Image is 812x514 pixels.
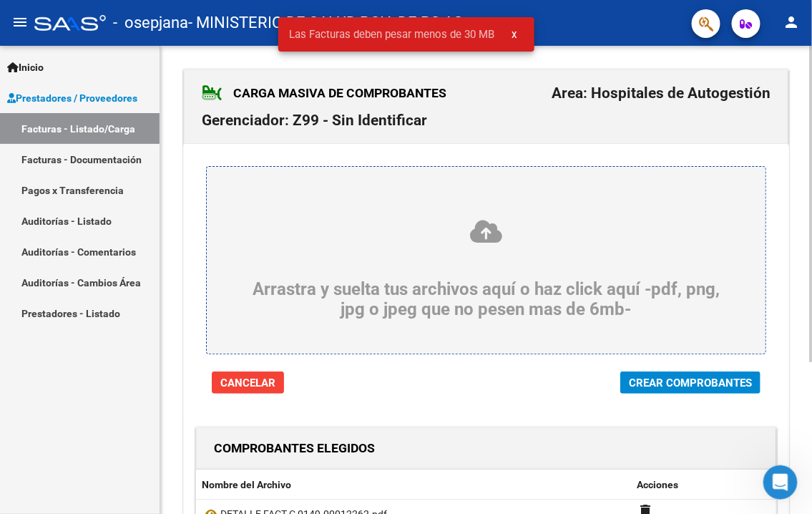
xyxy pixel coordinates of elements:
[202,479,291,490] span: Nombre del Archivo
[629,377,752,389] span: Crear Comprobantes
[11,14,29,31] mat-icon: menu
[241,218,731,319] div: Arrastra y suelta tus archivos aquí o haz click aquí -pdf, png, jpg o jpeg que no pesen mas de 6mb-
[214,437,375,460] h1: COMPROBANTES ELEGIDOS
[637,479,678,490] span: Acciones
[631,470,776,500] datatable-header-cell: Acciones
[202,82,446,105] h1: CARGA MASIVA DE COMPROBANTES
[220,377,275,389] span: Cancelar
[202,107,427,134] h2: Gerenciador: Z99 - Sin Identificar
[212,372,284,394] button: Cancelar
[512,28,517,41] span: x
[620,372,760,394] button: Crear Comprobantes
[7,59,44,75] span: Inicio
[783,14,801,31] mat-icon: person
[188,7,463,39] span: - MINISTERIO DE SALUD PCIA DE BS AS
[113,7,188,39] span: - osepjana
[290,27,495,42] span: Las Facturas deben pesar menos de 30 MB
[7,90,137,106] span: Prestadores / Proveedores
[501,21,529,47] button: x
[552,79,771,107] h2: Area: Hospitales de Autogestión
[763,465,798,500] iframe: Intercom live chat
[196,470,631,500] datatable-header-cell: Nombre del Archivo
